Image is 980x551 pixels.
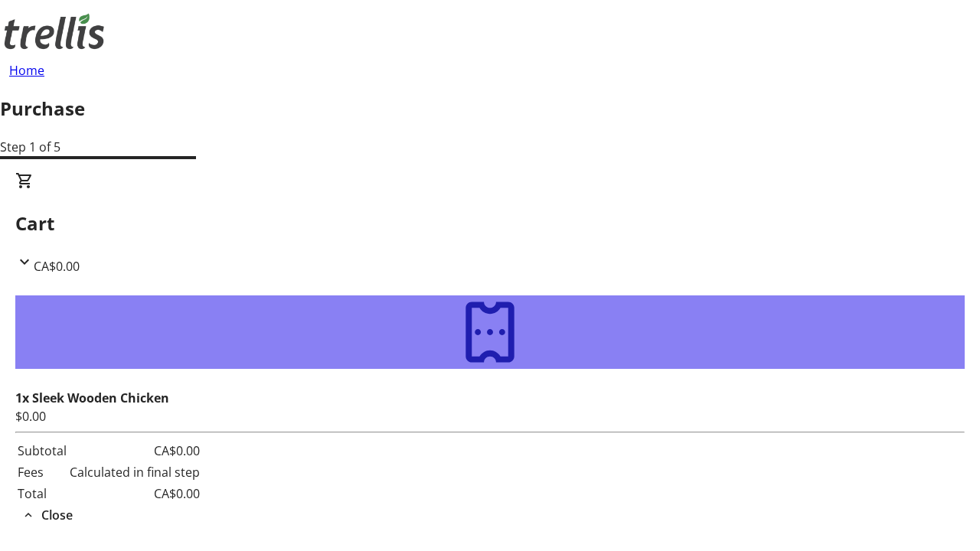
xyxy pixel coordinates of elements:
td: Total [17,484,67,504]
strong: 1x Sleek Wooden Chicken [15,390,169,406]
td: Calculated in final step [69,462,201,482]
td: Fees [17,462,67,482]
span: Close [41,506,73,524]
h2: Cart [15,210,965,237]
div: CartCA$0.00 [15,171,965,275]
span: CA$0.00 [34,258,80,275]
td: Subtotal [17,441,67,461]
td: CA$0.00 [69,441,201,461]
div: CartCA$0.00 [15,275,965,525]
td: CA$0.00 [69,484,201,504]
button: Close [15,506,79,524]
div: $0.00 [15,407,965,425]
